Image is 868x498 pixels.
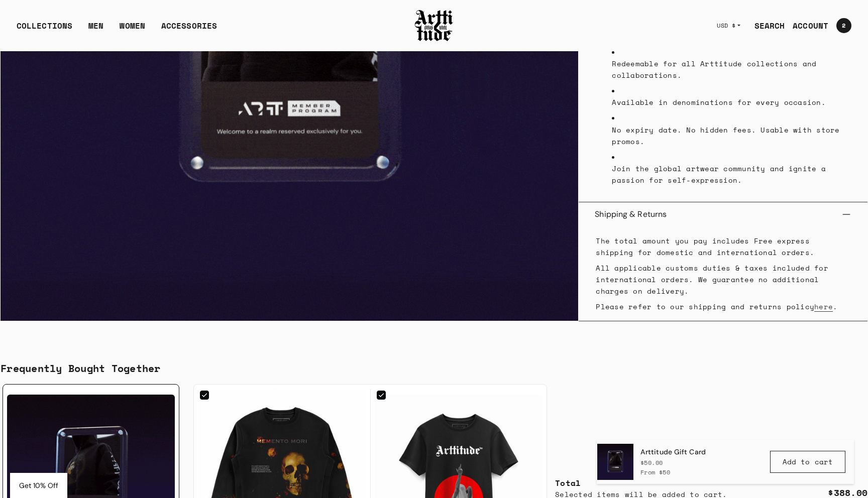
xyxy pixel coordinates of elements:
[596,262,850,297] p: All applicable customs duties & taxes included for international orders. We guarantee no addition...
[828,14,851,37] a: Open cart
[612,124,850,147] p: No expiry date. No hidden fees. Usable with store promos.
[640,458,706,467] div: $50.00
[17,20,72,40] div: COLLECTIONS
[161,20,217,40] div: ACCESSORIES
[597,444,633,480] img: Arttitude Gift Card
[9,20,225,40] ul: Main navigation
[770,451,845,473] button: Add to cart
[842,23,845,29] span: 2
[596,235,850,258] p: The total amount you pay includes Free express shipping for domestic and international orders.
[640,468,670,476] span: From $50
[612,96,850,108] p: Available in denominations for every occasion.
[717,22,736,30] span: USD $
[783,457,833,467] span: Add to cart
[555,477,727,489] div: Total
[595,202,851,226] button: Shipping & Returns
[746,16,785,36] a: SEARCH
[10,473,67,498] div: Get 10% Off
[596,301,850,312] p: Please refer to our shipping and returns policy .
[88,20,103,40] a: MEN
[785,16,828,36] a: ACCOUNT
[19,481,58,490] span: Get 10% Off
[612,163,850,186] p: Join the global artwear community and ignite a passion for self-expression.
[1,361,867,376] div: Frequently Bought Together
[414,9,454,43] img: Arttitude
[640,447,706,457] span: Arttitude Gift Card
[612,58,850,81] p: Redeemable for all Arttitude collections and collaborations.
[814,301,833,312] a: here
[711,15,746,37] button: USD $
[120,20,145,40] a: WOMEN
